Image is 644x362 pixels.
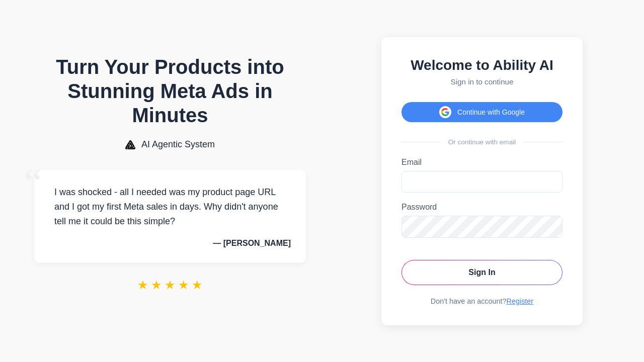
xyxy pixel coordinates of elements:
p: — [PERSON_NAME] [49,239,291,248]
span: ★ [137,278,148,292]
h1: Turn Your Products into Stunning Meta Ads in Minutes [34,55,306,127]
img: AI Agentic System Logo [125,140,135,149]
label: Password [401,203,562,212]
button: Sign In [401,260,562,285]
div: Don't have an account? [401,297,562,305]
a: Register [507,297,534,305]
span: ★ [165,278,176,292]
h2: Welcome to Ability AI [401,57,562,73]
label: Email [401,158,562,167]
span: “ [24,160,42,206]
span: ★ [178,278,189,292]
div: Or continue with email [401,138,562,146]
p: Sign in to continue [401,77,562,86]
span: ★ [151,278,162,292]
span: AI Agentic System [141,139,215,150]
span: ★ [192,278,203,292]
p: I was shocked - all I needed was my product page URL and I got my first Meta sales in days. Why d... [49,185,291,228]
button: Continue with Google [401,102,562,122]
